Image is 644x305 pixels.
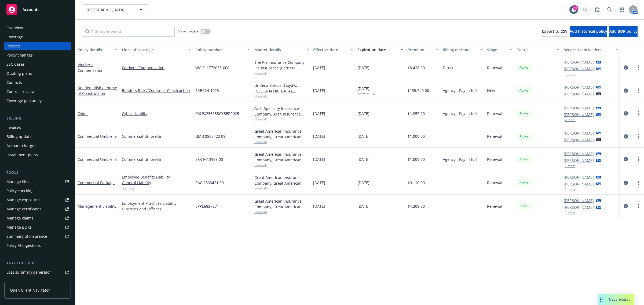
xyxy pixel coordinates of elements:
[6,69,32,78] div: Quoting plans
[604,4,615,15] a: Search
[313,133,325,139] span: [DATE]
[4,151,71,159] a: Installment plans
[122,200,191,206] a: Employment Practices Liability
[254,151,309,163] div: Great American Insurance Company, Great American Insurance Group
[542,26,568,37] button: Export to CSV
[86,7,133,13] span: [GEOGRAPHIC_DATA]
[443,47,477,53] div: Billing method
[635,203,642,209] a: more
[519,204,529,209] span: Active
[4,223,71,232] a: Manage BORs
[598,294,634,305] button: Nova Assist
[443,111,477,116] span: Agency - Pay in full
[609,297,630,302] span: Nova Assist
[178,29,198,34] span: Show inactive
[4,51,71,59] a: Policy changes
[6,42,20,50] div: Policies
[78,47,112,53] div: Policy details
[573,5,578,10] div: 46
[408,111,425,116] span: $1,357.00
[78,134,117,139] a: Commercial Umbrella
[4,132,71,141] a: Billing updates
[254,175,309,186] div: Great American Insurance Company, Great American Insurance Group
[313,65,325,70] span: [DATE]
[609,29,638,34] span: Add BOR policy
[565,164,576,168] button: 1 more
[120,43,193,56] button: Lines of coverage
[313,111,325,116] span: [DATE]
[254,59,309,71] div: The Pie Insurance Company, Pie Insurance (Carrier)
[617,4,627,15] a: Switch app
[623,133,629,140] a: circleInformation
[6,96,46,105] div: Coverage gap analysis
[580,4,590,15] a: Start snowing
[519,65,529,70] span: Active
[487,180,502,185] span: Renewal
[519,157,529,162] span: Active
[405,43,441,56] button: Premium
[487,88,495,93] span: New
[122,185,191,191] a: 4 more
[254,71,309,75] span: Show all
[78,204,116,209] a: Management Liability
[254,198,309,210] div: Great American Insurance Company, Great American Insurance Group
[4,116,71,121] div: Billing
[357,65,369,70] span: [DATE]
[78,85,117,96] a: Builders Risk / Course of Construction
[6,196,41,204] div: Manage exposures
[623,110,629,117] a: circleInformation
[6,214,34,222] div: Manage claims
[564,84,594,90] a: [PERSON_NAME]
[6,87,35,96] div: Contract review
[6,132,34,141] div: Billing updates
[357,91,375,95] div: non-recurring
[487,133,502,139] span: Renewal
[6,24,23,32] div: Overview
[4,268,71,277] a: Loss summary generator
[75,43,120,56] button: Policy details
[10,287,50,293] span: Open Client Navigator
[570,29,607,34] span: Add historical policy
[254,83,309,94] div: Underwriters at Lloyd's, [GEOGRAPHIC_DATA], [PERSON_NAME] of [GEOGRAPHIC_DATA], Brown & Riding In...
[4,24,71,32] a: Overview
[195,65,229,70] span: WC PI 1772053-000
[519,111,529,116] span: Active
[623,180,629,186] a: circleInformation
[592,4,603,15] a: Report a Bug
[122,133,191,139] a: Commercial Umbrella
[122,65,191,70] a: Workers' Compensation
[635,156,642,162] a: more
[4,205,71,213] a: Manage certificates
[357,133,369,139] span: [DATE]
[195,133,225,139] span: UMB 2863422 09
[443,88,477,93] span: Agency - Pay in full
[4,196,71,204] span: Manage exposures
[4,33,71,41] a: Coverage
[254,140,309,144] span: Show all
[4,232,71,241] a: Summary of insurance
[443,180,444,185] span: -
[635,110,642,117] a: more
[408,157,425,162] span: $1,000.00
[564,158,594,163] a: [PERSON_NAME]
[6,177,29,186] div: Manage files
[254,163,309,167] span: Show all
[565,73,576,76] button: 1 more
[565,211,576,214] button: 1 more
[4,241,71,250] a: Policy AI ingestions
[78,180,115,185] a: Commercial Package
[487,111,502,116] span: Renewal
[485,43,514,56] button: Stage
[4,60,71,69] a: SSC Cases
[6,205,42,213] div: Manage certificates
[195,157,223,162] span: EXX F413968 00
[6,78,22,87] div: Contacts
[408,180,425,185] span: $9,110.00
[408,203,425,209] span: $4,209.00
[562,43,621,56] button: Service team leaders
[122,206,191,212] a: Directors and Officers
[609,26,638,37] button: Add BOR policy
[408,133,425,139] span: $1,000.00
[441,43,485,56] button: Billing method
[254,106,309,117] div: Arch Specialty Insurance Company, Arch Insurance Company, CRC Group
